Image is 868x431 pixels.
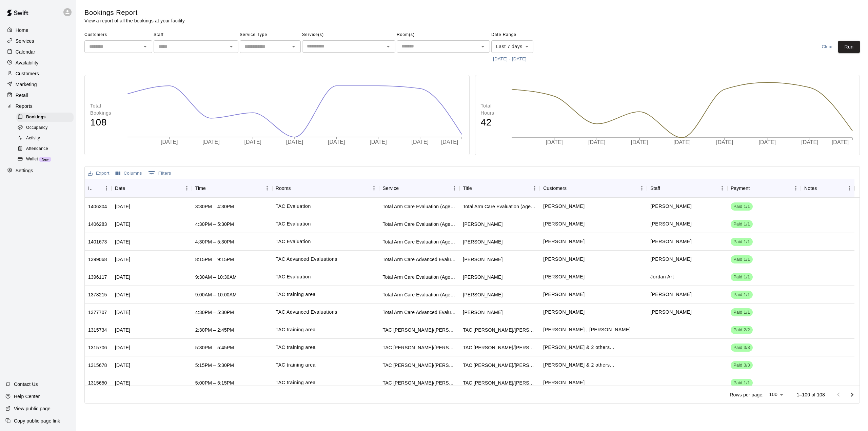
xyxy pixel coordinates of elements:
div: Retail [5,90,71,100]
div: ID [85,179,112,198]
div: Total Arm Care Evaluation (Ages 13+) [463,203,536,210]
a: Settings [5,165,71,176]
div: Sat, Sep 06, 2025 [115,291,130,298]
p: Nick Franconere, Cooper Juhlin, Andy Yuan [543,361,614,369]
p: TAC Evaluation [276,203,311,210]
div: Total Arm Care Evaluation (Ages 13+) [382,221,456,228]
p: View a report of all the bookings at your facility [84,17,185,24]
a: Activity [16,133,76,144]
button: Open [140,42,150,51]
div: Total Arm Care Evaluation (Ages 13+) [382,238,456,245]
tspan: [DATE] [588,140,605,145]
p: Todd Burdette [650,291,692,298]
div: Customers [543,179,567,198]
div: 1399068 [88,256,107,263]
span: Date Range [491,30,551,40]
div: Activity [16,134,74,143]
button: Menu [449,183,459,193]
div: Attendance [16,144,74,154]
a: Availability [5,58,71,68]
button: Menu [637,183,647,193]
tspan: [DATE] [759,140,776,145]
tspan: [DATE] [631,140,648,145]
button: Show filters [146,168,173,179]
div: Sat, Sep 06, 2025 [115,274,130,280]
div: 5:00PM – 5:15PM [195,379,234,386]
button: Sort [660,183,670,193]
div: Rooms [272,179,379,198]
div: Occupancy [16,123,74,133]
div: 9:00AM – 10:00AM [195,291,237,298]
button: Select columns [114,168,144,179]
p: Parker Foltz [543,238,585,245]
div: TAC Tom/Mike [463,362,536,369]
p: Total Hours [481,102,505,117]
div: Date [112,179,192,198]
div: Thu, Sep 04, 2025 [115,344,130,351]
p: 1–100 of 108 [796,391,825,398]
div: Notes [804,179,817,198]
p: Total Bookings [90,102,120,117]
tspan: [DATE] [161,139,178,145]
div: TAC Tom/Mike [382,379,456,386]
p: Rows per page: [730,391,764,398]
h4: 42 [481,117,505,129]
span: Room(s) [397,30,490,40]
p: Daniel Lipsky, John Cadier, Chase Cammarota [543,344,614,351]
span: Paid 1/1 [731,221,753,228]
button: Run [838,41,860,53]
div: Thu, Sep 04, 2025 [115,362,130,369]
p: TAC training area [276,326,316,333]
button: Sort [125,183,135,193]
div: Payment [727,179,801,198]
p: TAC training area [276,291,316,298]
p: TAC Advanced Evaluations [276,256,337,263]
div: Parker Foltz [463,238,502,245]
tspan: [DATE] [441,139,458,145]
div: 1377707 [88,309,107,316]
div: TAC Tom/Mike [463,379,536,386]
a: Occupancy [16,122,76,133]
div: 9:30AM – 10:30AM [195,274,237,280]
button: Menu [717,183,727,193]
div: Last 7 days [491,40,533,53]
div: 4:30PM – 5:30PM [195,221,234,228]
div: Staff [650,179,660,198]
button: Sort [817,183,826,193]
div: Wed, Sep 10, 2025 [115,221,130,228]
div: Liam Duggan [463,309,502,316]
div: Title [459,179,540,198]
a: Calendar [5,47,71,57]
a: Home [5,25,71,35]
tspan: [DATE] [370,139,387,145]
button: Menu [791,183,801,193]
div: Total Arm Care Advanced Evaluation (Ages 13+) [382,309,456,316]
p: TAC Evaluation [276,273,311,280]
p: TAC Evaluation [276,238,311,245]
div: 3:30PM – 4:30PM [195,203,234,210]
button: Go to next page [845,388,859,401]
div: 1401673 [88,238,107,245]
div: 1315678 [88,362,107,369]
div: TAC Tom/Mike [382,362,456,369]
div: Payment [731,179,750,198]
div: Gavin Munoz [463,274,502,280]
div: Time [195,179,206,198]
p: View public page [14,405,51,412]
div: TAC Tom/Mike [463,344,536,351]
tspan: [DATE] [412,139,429,145]
div: TAC Tom/Mike [382,327,456,333]
div: Time [192,179,272,198]
div: Thu, Sep 04, 2025 [115,379,130,386]
p: Collin Kiernan [650,309,692,316]
div: Date [115,179,125,198]
div: 5:30PM – 5:45PM [195,344,234,351]
div: WalletNew [16,155,74,164]
div: 4:30PM – 5:30PM [195,309,234,316]
span: Customers [84,30,152,40]
div: 8:15PM – 9:15PM [195,256,234,263]
p: TAC training area [276,379,316,386]
button: Sort [567,183,576,193]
